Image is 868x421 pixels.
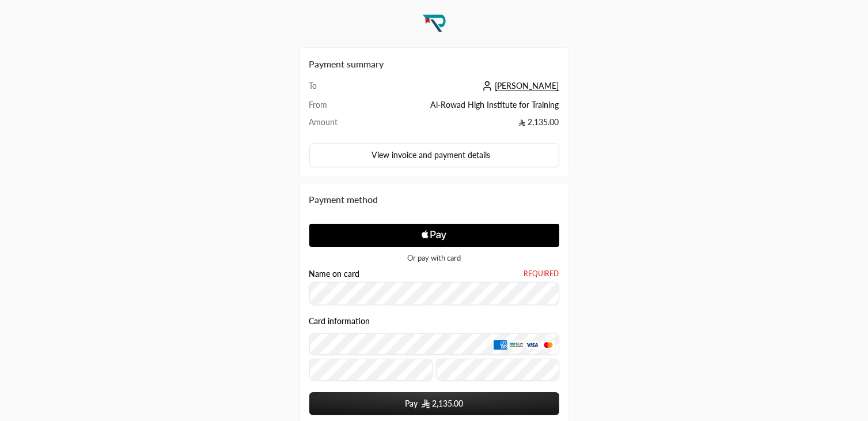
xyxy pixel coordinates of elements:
[495,81,559,91] span: [PERSON_NAME]
[309,116,355,134] td: Amount
[309,80,355,99] td: To
[309,317,559,385] div: Card information
[309,143,559,167] button: View invoice and payment details
[509,340,523,349] img: MADA
[309,57,559,71] h2: Payment summary
[309,359,433,381] input: Expiry date
[494,340,507,349] img: AMEX
[309,333,559,355] input: Credit Card
[419,7,450,38] img: Company Logo
[525,340,539,349] img: Visa
[524,269,559,279] span: Required
[541,340,555,349] img: MasterCard
[309,317,370,326] legend: Card information
[432,398,463,409] span: 2,135.00
[309,99,355,116] td: From
[309,269,360,279] label: Name on card
[422,399,430,408] img: SAR
[355,116,559,134] td: 2,135.00
[309,269,559,306] div: Name on card
[309,392,559,415] button: Pay SAR2,135.00
[309,193,559,206] div: Payment method
[355,99,559,116] td: Al-Rowad High Institute for Training
[479,81,559,91] a: [PERSON_NAME]
[436,359,559,381] input: CVC
[407,254,461,262] span: Or pay with card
